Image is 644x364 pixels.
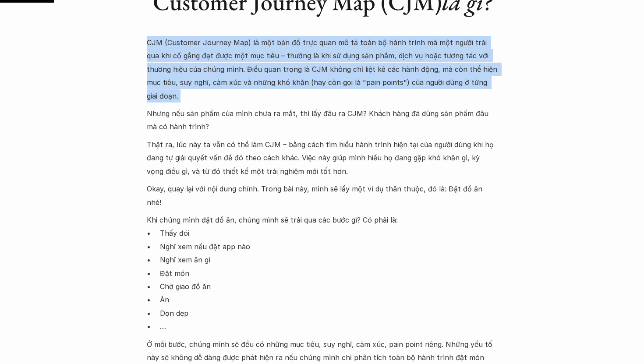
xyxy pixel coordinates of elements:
[147,213,497,226] p: Khi chúng mình đặt đồ ăn, chúng mình sẽ trải qua các bước gì? Có phải là:
[160,320,497,333] p: …
[160,226,497,240] p: Thấy đói
[160,267,497,280] p: Đặt món
[160,253,497,266] p: Nghĩ xem ăn gì
[160,280,497,293] p: Chờ giao đồ ăn
[160,240,497,253] p: Nghĩ xem nếu đặt app nào
[147,36,497,102] p: CJM (Customer Journey Map) là một bản đồ trực quan mô tả toàn bộ hành trình mà một người trải qua...
[147,138,497,178] p: Thật ra, lúc này ta vẫn có thể làm CJM – bằng cách tìm hiểu hành trình hiện tại của người dùng kh...
[160,293,497,306] p: Ăn
[160,307,497,320] p: Dọn dẹp
[147,107,497,134] p: Nhưng nếu sản phẩm của mình chưa ra mắt, thì lấy đâu ra CJM? Khách hàng đã dùng sản phẩm đâu mà c...
[147,182,497,209] p: Okay, quay lại với nội dung chính. Trong bài này, mình sẽ lấy một ví dụ thân thuộc, đó là: Đặt đồ...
